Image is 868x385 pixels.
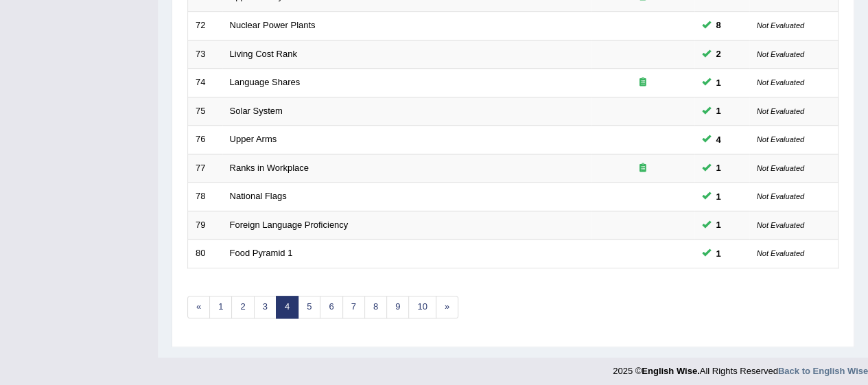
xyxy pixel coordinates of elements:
a: « [187,296,210,318]
a: Nuclear Power Plants [230,20,316,30]
td: 78 [188,183,222,211]
td: 74 [188,69,222,97]
span: You can still take this question [711,132,727,147]
small: Not Evaluated [757,192,804,200]
span: You can still take this question [711,47,727,61]
small: Not Evaluated [757,50,804,58]
a: 3 [254,296,277,318]
td: 76 [188,126,222,154]
span: You can still take this question [711,189,727,204]
div: Exam occurring question [599,162,687,175]
a: 9 [386,296,409,318]
a: » [436,296,458,318]
a: Ranks in Workplace [230,163,309,173]
div: Exam occurring question [599,76,687,89]
span: You can still take this question [711,161,727,175]
span: You can still take this question [711,18,727,32]
span: You can still take this question [711,75,727,90]
td: 72 [188,11,222,40]
span: You can still take this question [711,104,727,118]
a: Food Pyramid 1 [230,248,293,258]
a: 5 [298,296,320,318]
small: Not Evaluated [757,78,804,86]
a: 6 [320,296,342,318]
a: Living Cost Rank [230,49,297,59]
a: National Flags [230,191,287,201]
small: Not Evaluated [757,135,804,143]
a: Back to English Wise [778,366,868,376]
td: 75 [188,97,222,126]
small: Not Evaluated [757,164,804,172]
td: 80 [188,240,222,268]
a: 2 [231,296,254,318]
a: 4 [276,296,298,318]
span: You can still take this question [711,218,727,232]
small: Not Evaluated [757,221,804,229]
a: Language Shares [230,77,301,87]
span: You can still take this question [711,246,727,261]
a: 1 [209,296,232,318]
a: Upper Arms [230,134,277,144]
a: 8 [364,296,387,318]
strong: English Wise. [642,366,699,376]
a: Solar System [230,106,283,116]
small: Not Evaluated [757,21,804,30]
td: 79 [188,211,222,240]
td: 77 [188,154,222,183]
a: 10 [408,296,436,318]
a: Foreign Language Proficiency [230,220,349,230]
small: Not Evaluated [757,107,804,115]
td: 73 [188,40,222,69]
div: 2025 © All Rights Reserved [613,358,868,377]
small: Not Evaluated [757,249,804,257]
a: 7 [342,296,365,318]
